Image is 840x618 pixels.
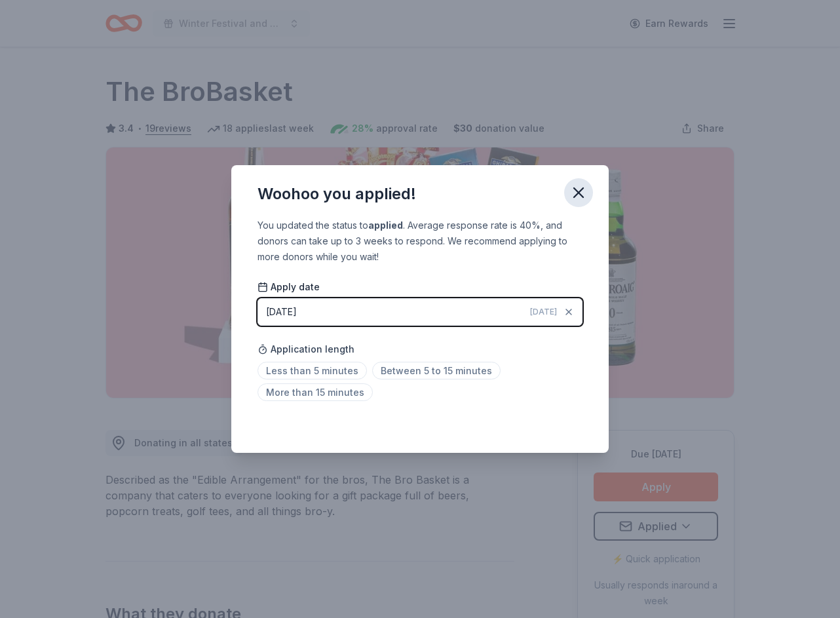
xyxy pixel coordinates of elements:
[258,218,582,265] div: You updated the status to . Average response rate is 40%, and donors can take up to 3 weeks to re...
[258,280,320,294] span: Apply date
[372,362,501,379] span: Between 5 to 15 minutes
[258,183,416,204] div: Woohoo you applied!
[258,383,373,401] span: More than 15 minutes
[368,220,403,231] b: applied
[258,341,354,357] span: Application length
[266,304,297,320] div: [DATE]
[258,298,582,326] button: [DATE][DATE]
[530,307,557,317] span: [DATE]
[258,362,367,379] span: Less than 5 minutes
